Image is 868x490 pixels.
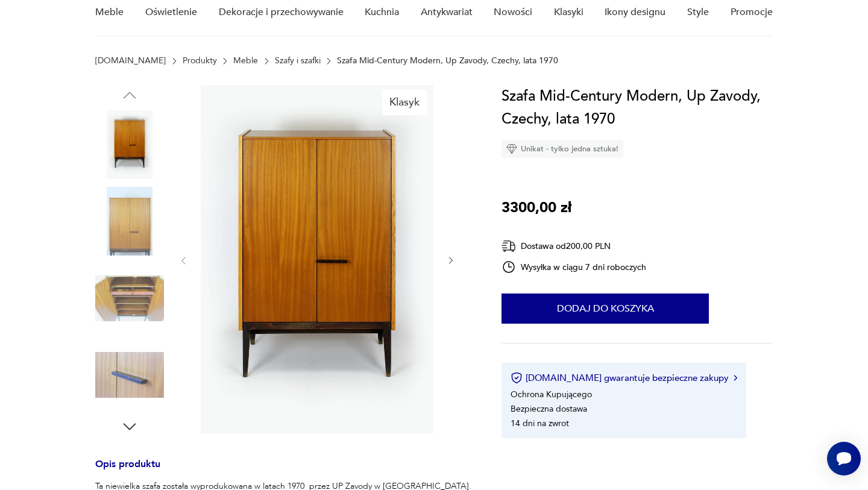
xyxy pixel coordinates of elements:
li: Ochrona Kupującego [511,389,592,400]
div: Dostawa od 200,00 PLN [502,239,646,254]
button: [DOMAIN_NAME] gwarantuje bezpieczne zakupy [511,372,737,384]
iframe: Smartsupp widget button [827,442,861,476]
img: Ikona dostawy [502,239,516,254]
a: [DOMAIN_NAME] [95,56,166,66]
img: Ikona certyfikatu [511,372,523,384]
p: 3300,00 zł [502,196,571,219]
a: Meble [233,56,258,66]
img: Zdjęcie produktu Szafa Mid-Century Modern, Up Zavody, Czechy, lata 1970 [201,85,433,434]
img: Zdjęcie produktu Szafa Mid-Century Modern, Up Zavody, Czechy, lata 1970 [95,187,164,256]
li: 14 dni na zwrot [511,418,569,429]
button: Dodaj do koszyka [502,294,709,324]
div: Wysyłka w ciągu 7 dni roboczych [502,260,646,274]
img: Ikona diamentu [506,143,517,154]
a: Szafy i szafki [275,56,321,66]
div: Klasyk [382,90,427,115]
img: Ikona strzałki w prawo [734,375,737,381]
h1: Szafa Mid-Century Modern, Up Zavody, Czechy, lata 1970 [502,85,772,131]
p: Szafa Mid-Century Modern, Up Zavody, Czechy, lata 1970 [337,56,558,66]
img: Zdjęcie produktu Szafa Mid-Century Modern, Up Zavody, Czechy, lata 1970 [95,264,164,333]
div: Unikat - tylko jedna sztuka! [502,140,623,158]
img: Zdjęcie produktu Szafa Mid-Century Modern, Up Zavody, Czechy, lata 1970 [95,110,164,179]
a: Produkty [183,56,217,66]
li: Bezpieczna dostawa [511,403,587,415]
img: Zdjęcie produktu Szafa Mid-Century Modern, Up Zavody, Czechy, lata 1970 [95,341,164,409]
h3: Opis produktu [95,460,473,480]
